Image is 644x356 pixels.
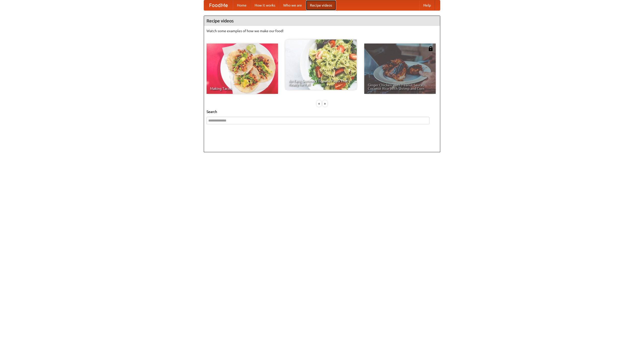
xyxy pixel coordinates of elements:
span: Making Tacos [210,87,274,90]
p: Watch some examples of how we make our food! [207,28,437,33]
a: Making Tacos [207,44,278,94]
span: An Easy, Summery Tomato Pasta That's Ready for Fall [289,79,353,86]
a: Who we are [279,0,306,10]
img: 483408.png [428,46,433,51]
div: « [317,100,321,107]
a: Help [419,0,435,10]
a: FoodMe [204,0,233,10]
a: An Easy, Summery Tomato Pasta That's Ready for Fall [285,39,357,90]
h5: Search [207,109,437,114]
h4: Recipe videos [204,16,440,26]
a: How it works [251,0,279,10]
a: Home [233,0,251,10]
a: Recipe videos [306,0,336,10]
div: » [323,100,327,107]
